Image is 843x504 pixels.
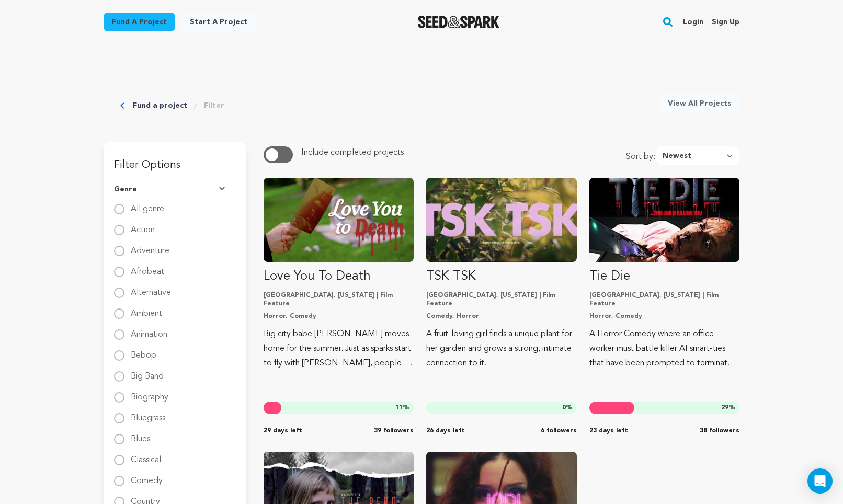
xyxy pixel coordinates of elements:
[114,176,236,203] button: Genre
[131,197,164,213] label: All genre
[104,13,175,31] a: Fund a project
[562,405,566,411] span: 0
[131,364,164,381] label: Big Band
[589,427,628,435] span: 23 days left
[264,178,414,371] a: Fund Love You To Death
[131,385,168,402] label: Biography
[133,100,187,111] a: Fund a project
[131,259,164,276] label: Afrobeat
[131,217,155,234] label: Action
[426,268,576,285] p: TSK TSK
[721,404,735,412] span: %
[626,151,657,165] span: Sort by:
[589,178,739,371] a: Fund Tie Die
[104,142,246,176] h3: Filter Options
[426,178,576,371] a: Fund TSK TSK
[807,468,833,494] div: Open Intercom Messenger
[541,427,577,435] span: 6 followers
[131,280,171,297] label: Alternative
[131,427,150,443] label: Blues
[131,322,167,339] label: Animation
[589,268,739,285] p: Tie Die
[426,327,576,371] p: A fruit-loving girl finds a unique plant for her garden and grows a strong, intimate connection t...
[418,16,500,28] img: Seed&Spark Logo Dark Mode
[395,404,409,412] span: %
[589,291,739,308] p: [GEOGRAPHIC_DATA], [US_STATE] | Film Feature
[131,301,162,318] label: Ambient
[131,238,169,255] label: Adventure
[204,100,224,111] a: Filter
[589,327,739,371] p: A Horror Comedy where an office worker must battle killer AI smart-ties that have been prompted t...
[721,405,728,411] span: 29
[264,291,414,308] p: [GEOGRAPHIC_DATA], [US_STATE] | Film Feature
[700,427,739,435] span: 38 followers
[301,148,404,157] span: Include completed projects
[589,312,739,320] p: Horror, Comedy
[114,184,137,194] span: Genre
[418,16,500,28] a: Seed&Spark Homepage
[659,94,739,113] a: View All Projects
[395,405,403,411] span: 11
[120,94,224,117] div: Breadcrumb
[131,448,161,464] label: Classical
[374,427,414,435] span: 39 followers
[264,427,302,435] span: 29 days left
[562,404,573,412] span: %
[219,187,227,192] img: Seed&Spark Arrow Down Icon
[131,343,156,360] label: Bebop
[264,312,414,320] p: Horror, Comedy
[426,427,465,435] span: 26 days left
[131,406,165,422] label: Bluegrass
[712,14,739,30] a: Sign up
[683,14,703,30] a: Login
[181,13,256,31] a: Start a project
[131,468,163,485] label: Comedy
[264,327,414,371] p: Big city babe [PERSON_NAME] moves home for the summer. Just as sparks start to fly with [PERSON_N...
[264,268,414,285] p: Love You To Death
[426,291,576,308] p: [GEOGRAPHIC_DATA], [US_STATE] | Film Feature
[426,312,576,320] p: Comedy, Horror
